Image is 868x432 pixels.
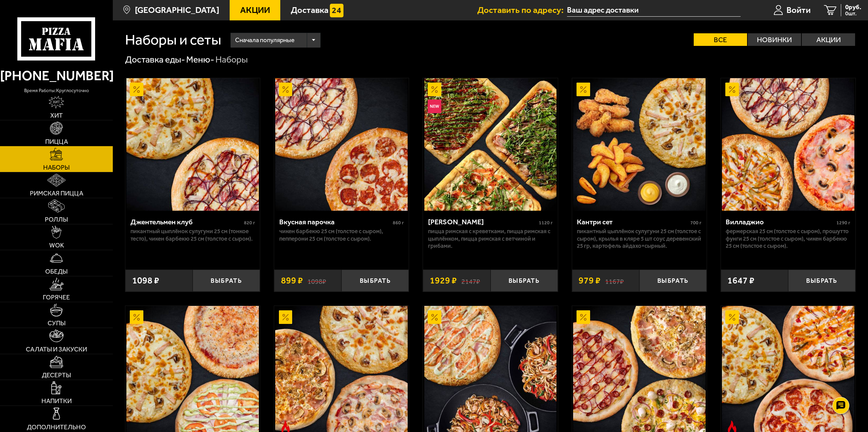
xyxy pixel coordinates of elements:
span: Горячее [43,294,70,300]
label: Акции [802,33,855,46]
span: 820 г [244,220,255,226]
label: Все [694,33,747,46]
p: Пицца Римская с креветками, Пицца Римская с цыплёнком, Пицца Римская с ветчиной и грибами. [428,228,553,249]
s: 2147 ₽ [461,276,480,285]
img: Акционный [428,83,441,96]
p: Фермерская 25 см (толстое с сыром), Прошутто Фунги 25 см (толстое с сыром), Чикен Барбекю 25 см (... [726,228,850,249]
button: Выбрать [788,270,855,292]
a: Меню- [186,54,214,65]
img: Акционный [577,83,590,96]
h1: Наборы и сеты [125,33,221,47]
button: Выбрать [341,270,409,292]
span: Десерты [42,372,71,378]
img: Акционный [428,310,441,324]
span: Наборы [43,164,70,171]
p: Пикантный цыплёнок сулугуни 25 см (толстое с сыром), крылья в кляре 5 шт соус деревенский 25 гр, ... [577,228,702,249]
span: Римская пицца [30,190,83,196]
a: АкционныйДжентельмен клуб [125,78,260,211]
span: 860 г [393,220,404,226]
span: Акции [240,6,270,15]
img: 15daf4d41897b9f0e9f617042186c801.svg [330,4,343,17]
span: 0 шт. [845,11,861,16]
span: Напитки [41,398,72,404]
span: 1290 г [836,220,850,226]
img: Акционный [725,83,739,96]
p: Чикен Барбекю 25 см (толстое с сыром), Пепперони 25 см (толстое с сыром). [279,228,404,242]
div: Наборы [215,54,248,66]
span: [GEOGRAPHIC_DATA] [135,6,219,15]
div: Кантри сет [577,218,689,226]
span: 1098 ₽ [132,276,159,285]
img: Вкусная парочка [275,78,408,211]
span: Дополнительно [27,424,86,430]
span: Сначала популярные [235,32,295,49]
a: АкционныйКантри сет [572,78,707,211]
span: Пицца [45,138,68,145]
img: Акционный [279,310,293,324]
a: АкционныйВилладжио [721,78,855,211]
span: Войти [786,6,811,15]
p: Пикантный цыплёнок сулугуни 25 см (тонкое тесто), Чикен Барбекю 25 см (толстое с сыром). [130,228,255,242]
span: 700 г [690,220,702,226]
span: 899 ₽ [281,276,303,285]
img: Акционный [725,310,739,324]
img: Акционный [130,310,143,324]
span: 1929 ₽ [430,276,457,285]
div: Вкусная парочка [279,218,391,226]
a: Доставка еды- [125,54,185,65]
span: Доставка [291,6,329,15]
span: Салаты и закуски [26,346,87,352]
img: Мама Миа [424,78,557,211]
button: Выбрать [639,270,707,292]
a: АкционныйВкусная парочка [274,78,409,211]
div: [PERSON_NAME] [428,218,537,226]
span: 0 руб. [845,4,861,11]
input: Ваш адрес доставки [567,4,741,17]
div: Вилладжио [726,218,835,226]
img: Акционный [577,310,590,324]
button: Выбрать [193,270,260,292]
label: Новинки [748,33,801,46]
span: WOK [49,242,64,248]
span: 1647 ₽ [727,276,755,285]
img: Акционный [130,83,143,96]
img: Новинка [428,100,441,113]
span: 1120 г [539,220,553,226]
s: 1167 ₽ [605,276,624,285]
span: Обеды [45,268,68,275]
img: Акционный [279,83,293,96]
span: Роллы [45,216,68,223]
img: Джентельмен клуб [126,78,259,211]
span: Доставить по адресу: [477,6,567,15]
img: Вилладжио [722,78,854,211]
span: Супы [48,320,66,326]
div: Джентельмен клуб [130,218,242,226]
span: 979 ₽ [579,276,601,285]
s: 1098 ₽ [307,276,326,285]
button: Выбрать [491,270,558,292]
a: АкционныйНовинкаМама Миа [423,78,557,211]
span: Хит [50,112,63,119]
img: Кантри сет [573,78,706,211]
